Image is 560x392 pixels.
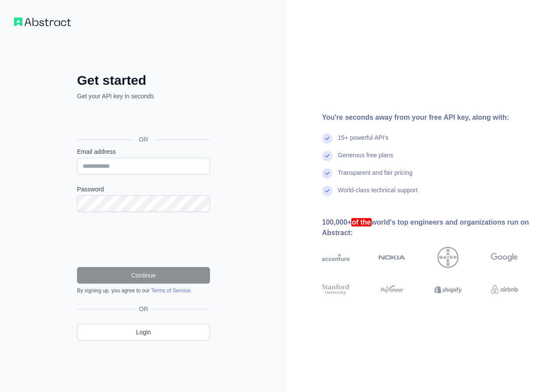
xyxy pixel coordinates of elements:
[132,135,155,144] span: OR
[77,324,210,340] a: Login
[434,283,462,296] img: shopify
[491,247,518,268] img: google
[322,217,546,238] div: 100,000+ world's top engineers and organizations run on Abstract:
[77,287,210,294] div: By signing up, you agree to our .
[322,168,332,179] img: check mark
[77,92,210,101] p: Get your API key in seconds
[136,305,152,313] span: OR
[322,112,546,123] div: You're seconds away from your free API key, along with:
[338,168,413,186] div: Transparent and fair pricing
[77,147,210,156] label: Email address
[73,110,213,129] iframe: Sign in with Google Button
[77,73,210,88] h2: Get started
[322,186,332,196] img: check mark
[338,133,388,151] div: 15+ powerful API's
[437,247,458,268] img: bayer
[351,218,371,226] em: of the
[77,222,210,257] iframe: reCAPTCHA
[77,185,210,194] label: Password
[14,17,71,26] img: Workflow
[322,133,332,144] img: check mark
[322,247,350,268] img: accenture
[378,247,406,268] img: nokia
[77,267,210,284] button: Continue
[151,288,190,294] a: Terms of Service
[322,151,332,161] img: check mark
[338,186,418,203] div: World-class technical support
[322,283,350,296] img: stanford university
[338,151,393,168] div: Generous free plans
[378,283,406,296] img: payoneer
[491,283,518,296] img: airbnb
